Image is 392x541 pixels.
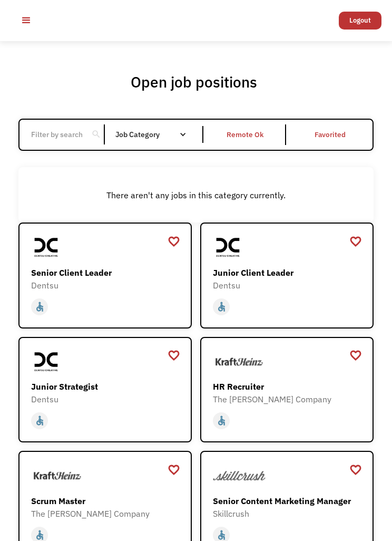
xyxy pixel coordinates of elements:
[213,349,266,375] img: The Kraft Heinz Company
[115,126,197,143] div: Job Category
[216,413,227,429] div: accessible
[168,347,180,363] a: favorite_border
[349,462,362,478] a: favorite_border
[213,507,361,520] div: Skillcrush
[18,119,374,151] form: Email Form
[31,507,179,520] div: The [PERSON_NAME] Company
[31,234,62,260] img: Dentsu
[31,462,84,489] img: The Kraft Heinz Company
[18,223,192,329] a: DentsuSenior Client LeaderDentsuaccessible
[200,223,374,329] a: DentsuJunior Client LeaderDentsuaccessible
[31,266,179,279] div: Senior Client Leader
[91,127,101,142] div: search
[31,495,179,507] div: Scrum Master
[349,347,362,363] a: favorite_border
[213,380,361,393] div: HR Recruiter
[349,234,362,249] a: favorite_border
[213,279,361,292] div: Dentsu
[288,120,373,150] a: Favorited
[168,462,180,478] a: favorite_border
[31,279,179,292] div: Dentsu
[31,380,179,393] div: Junior Strategist
[203,120,288,150] a: Remote Ok
[168,234,180,249] a: favorite_border
[31,349,62,375] img: Dentsu
[200,337,374,443] a: The Kraft Heinz CompanyHR RecruiterThe [PERSON_NAME] Companyaccessible
[213,393,361,405] div: The [PERSON_NAME] Company
[339,12,381,30] a: Logout
[213,462,266,489] img: Skillcrush
[115,131,197,138] div: Job Category
[24,189,368,201] div: There aren't any jobs in this category currently.
[31,393,179,405] div: Dentsu
[227,128,263,141] div: Remote Ok
[213,495,361,507] div: Senior Content Marketing Manager
[18,337,192,443] a: DentsuJunior StrategistDentsuaccessible
[34,299,45,315] div: accessible
[131,73,257,91] h1: Open job positions
[216,299,227,315] div: accessible
[25,124,89,144] input: Filter by search
[34,413,45,429] div: accessible
[213,234,243,260] img: Dentsu
[11,5,42,36] div: menu
[213,266,361,279] div: Junior Client Leader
